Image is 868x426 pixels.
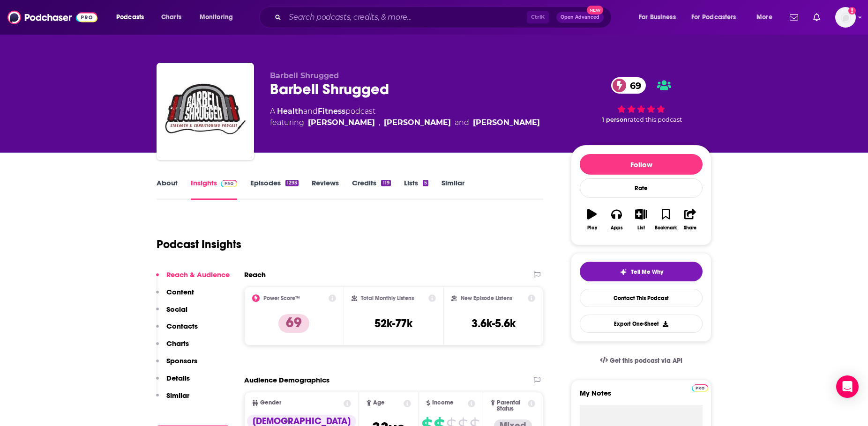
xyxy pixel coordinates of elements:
button: Social [156,305,187,322]
button: Sponsors [156,356,197,374]
a: Pro website [692,383,708,392]
a: About [157,178,178,200]
button: open menu [685,10,750,25]
a: Get this podcast via API [592,349,690,372]
a: Fitness [318,107,345,116]
span: Logged in as Ashley_Beenen [835,7,856,28]
button: open menu [193,10,245,25]
p: 69 [278,314,309,333]
span: 69 [621,77,646,94]
h2: Total Monthly Listens [361,295,414,301]
button: open menu [632,10,688,25]
div: Bookmark [655,225,677,231]
span: Monitoring [200,11,233,24]
div: 5 [423,180,428,186]
button: Contacts [156,322,198,339]
div: Rate [580,178,703,198]
a: Show notifications dropdown [809,9,824,25]
button: Content [156,287,194,305]
span: For Podcasters [691,11,736,24]
button: Export One-Sheet [580,315,703,333]
span: Tell Me Why [631,268,663,276]
p: Reach & Audience [166,270,230,279]
button: List [629,203,653,236]
span: Charts [161,11,181,24]
div: 119 [381,180,390,186]
a: InsightsPodchaser Pro [191,178,237,200]
img: tell me why sparkle [620,268,627,276]
span: Barbell Shrugged [270,71,339,80]
p: Sponsors [166,356,197,365]
a: Credits119 [352,178,390,200]
a: Charts [155,10,187,25]
h3: 52k-77k [374,316,412,331]
button: Details [156,374,190,391]
button: Open AdvancedNew [556,12,604,23]
a: Show notifications dropdown [786,9,802,25]
span: Gender [260,400,281,406]
div: 69 1 personrated this podcast [571,71,711,129]
a: Reviews [312,178,339,200]
button: Bookmark [653,203,678,236]
a: Lists5 [404,178,428,200]
h2: Power Score™ [263,295,300,301]
button: open menu [110,10,156,25]
button: open menu [750,10,784,25]
img: Podchaser - Follow, Share and Rate Podcasts [7,8,97,26]
div: 1293 [285,180,299,186]
span: New [587,6,604,15]
span: Age [373,400,385,406]
label: My Notes [580,389,703,405]
div: Apps [611,225,623,231]
p: Similar [166,391,189,400]
button: Similar [156,391,189,408]
span: Ctrl K [527,11,549,23]
span: rated this podcast [628,116,682,123]
div: Share [684,225,696,231]
button: Apps [604,203,629,236]
p: Contacts [166,322,198,331]
h2: Audience Demographics [244,375,329,384]
button: Reach & Audience [156,270,230,287]
div: Search podcasts, credits, & more... [268,7,621,28]
img: Podchaser Pro [221,180,237,187]
a: Episodes1293 [250,178,299,200]
div: Open Intercom Messenger [836,375,859,398]
p: Content [166,287,194,296]
span: and [303,107,318,116]
span: Open Advanced [561,15,599,20]
button: Charts [156,339,189,356]
input: Search podcasts, credits, & more... [285,10,527,25]
div: A podcast [270,106,540,128]
h1: Podcast Insights [157,237,241,251]
div: List [637,225,645,231]
svg: Add a profile image [848,7,856,15]
span: featuring [270,117,540,128]
span: 1 person [602,116,628,123]
span: More [756,11,772,24]
span: Podcasts [116,11,144,24]
button: Show profile menu [835,7,856,28]
span: , [379,117,380,128]
span: and [455,117,469,128]
button: Play [580,203,604,236]
button: Share [678,203,703,236]
img: Podchaser Pro [692,384,708,392]
img: Barbell Shrugged [158,65,252,158]
a: John Swanson [384,117,451,128]
span: Income [432,400,454,406]
a: Health [277,107,303,116]
h3: 3.6k-5.6k [471,316,516,331]
div: [PERSON_NAME] [473,117,540,128]
span: Get this podcast via API [610,357,682,365]
span: For Business [639,11,676,24]
img: User Profile [835,7,856,28]
a: Contact This Podcast [580,289,703,307]
a: Similar [441,178,464,200]
div: Play [587,225,597,231]
p: Details [166,374,190,382]
h2: New Episode Listens [461,295,512,301]
span: Parental Status [497,400,526,412]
